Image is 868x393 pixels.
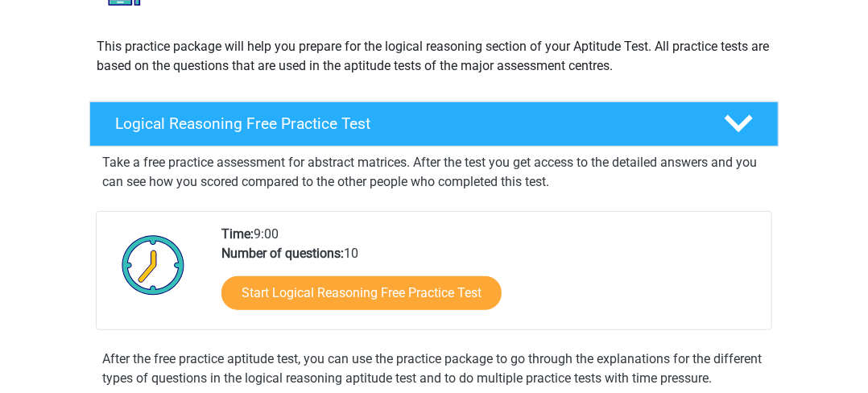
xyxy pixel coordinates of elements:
a: Start Logical Reasoning Free Practice Test [221,276,502,310]
div: 9:00 10 [209,225,771,329]
p: Take a free practice assessment for abstract matrices. After the test you get access to the detai... [102,153,766,192]
img: Clock [113,225,194,305]
h4: Logical Reasoning Free Practice Test [115,114,698,133]
b: Number of questions: [221,246,344,261]
div: After the free practice aptitude test, you can use the practice package to go through the explana... [96,350,772,388]
a: Logical Reasoning Free Practice Test [83,101,785,147]
p: This practice package will help you prepare for the logical reasoning section of your Aptitude Te... [97,37,771,76]
b: Time: [221,226,254,242]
